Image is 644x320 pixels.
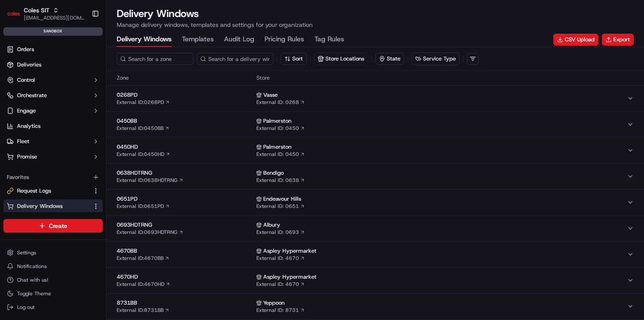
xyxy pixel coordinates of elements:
[263,91,278,99] span: Vasse
[314,53,368,65] button: Store Locations
[264,32,304,47] button: Pricing Rules
[3,104,103,118] button: Engage
[263,299,285,307] span: Yeppoon
[24,14,85,21] span: [EMAIL_ADDRESS][DOMAIN_NAME]
[256,203,305,210] a: External ID: 0651
[3,3,88,24] button: Coles SITColes SIT[EMAIL_ADDRESS][DOMAIN_NAME]
[106,242,644,267] button: 4670BBExternal ID:4670BB Aspley HypermarketExternal ID: 4670
[17,61,41,69] span: Deliveries
[106,138,644,163] button: 0450HDExternal ID:0450HD PalmerstonExternal ID: 0450
[412,53,459,65] button: Service Type
[117,203,170,210] a: External ID:0651PD
[256,99,305,106] a: External ID: 0268
[17,153,37,161] span: Promise
[3,301,103,313] button: Log out
[49,222,67,230] span: Create
[17,138,29,145] span: Fleet
[117,307,170,314] a: External ID:8731BB
[3,199,103,213] button: Delivery Windows
[17,187,51,195] span: Request Logs
[17,277,48,283] span: Chat with us!
[117,74,253,82] span: Zone
[256,125,305,132] a: External ID: 0450
[263,247,316,255] span: Aspley Hypermarket
[256,229,305,236] a: External ID: 0693
[7,187,89,195] a: Request Logs
[117,281,170,288] a: External ID:4670HD
[314,52,368,65] button: Store Locations
[263,143,291,151] span: Palmerston
[224,32,254,47] button: Audit Log
[17,122,40,130] span: Analytics
[263,273,316,281] span: Aspley Hypermarket
[117,7,313,20] h1: Delivery Windows
[117,221,253,229] span: 0693HDTRNG
[7,202,89,210] a: Delivery Windows
[117,169,253,177] span: 0638HDTRNG
[3,73,103,87] button: Control
[106,268,644,293] button: 4670HDExternal ID:4670HD Aspley HypermarketExternal ID: 4670
[117,195,253,203] span: 0651PD
[256,74,634,82] span: Store
[106,112,644,137] button: 0450BBExternal ID:0450BB PalmerstonExternal ID: 0450
[3,288,103,300] button: Toggle Theme
[117,229,184,236] a: External ID:0693HDTRNG
[7,7,20,20] img: Coles SIT
[117,273,253,281] span: 4670HD
[106,294,644,319] button: 8731BBExternal ID:8731BB YeppoonExternal ID: 8731
[553,34,598,46] button: CSV Upload
[117,53,193,65] input: Search for a zone
[314,32,344,47] button: Tag Rules
[3,135,103,148] button: Fleet
[17,202,63,210] span: Delivery Windows
[3,170,103,184] div: Favorites
[117,99,170,106] a: External ID:0268PD
[256,307,305,314] a: External ID: 8731
[117,299,253,307] span: 8731BB
[263,221,280,229] span: Albury
[117,247,253,255] span: 4670BB
[256,177,305,184] a: External ID: 0638
[17,46,34,53] span: Orders
[106,190,644,215] button: 0651PDExternal ID:0651PD Endeavour HillsExternal ID: 0651
[17,263,47,270] span: Notifications
[106,86,644,111] button: 0268PDExternal ID:0268PD VasseExternal ID: 0268
[117,143,253,151] span: 0450HD
[3,274,103,286] button: Chat with us!
[117,32,172,47] button: Delivery Windows
[197,53,273,65] input: Search for a delivery window
[17,290,51,297] span: Toggle Theme
[3,27,103,36] div: sandbox
[256,255,305,262] a: External ID: 4670
[3,43,103,56] a: Orders
[256,151,305,158] a: External ID: 0450
[281,53,307,65] button: Sort
[17,107,36,115] span: Engage
[24,6,49,14] button: Coles SIT
[117,255,170,262] a: External ID:4670BB
[3,150,103,164] button: Promise
[117,177,184,184] a: External ID:0638HDTRNG
[117,20,313,29] p: Manage delivery windows, templates and settings for your organization
[263,195,301,203] span: Endeavour Hills
[263,169,284,177] span: Bendigo
[3,184,103,198] button: Request Logs
[17,304,34,311] span: Log out
[117,117,253,125] span: 0450BB
[17,76,35,84] span: Control
[375,53,404,65] button: State
[3,260,103,272] button: Notifications
[106,216,644,241] button: 0693HDTRNGExternal ID:0693HDTRNG AlburyExternal ID: 0693
[117,125,170,132] a: External ID:0450BB
[17,92,47,99] span: Orchestrate
[117,151,170,158] a: External ID:0450HD
[3,119,103,133] a: Analytics
[117,91,253,99] span: 0268PD
[182,32,214,47] button: Templates
[263,117,291,125] span: Palmerston
[3,58,103,72] a: Deliveries
[256,281,305,288] a: External ID: 4670
[3,247,103,259] button: Settings
[3,89,103,102] button: Orchestrate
